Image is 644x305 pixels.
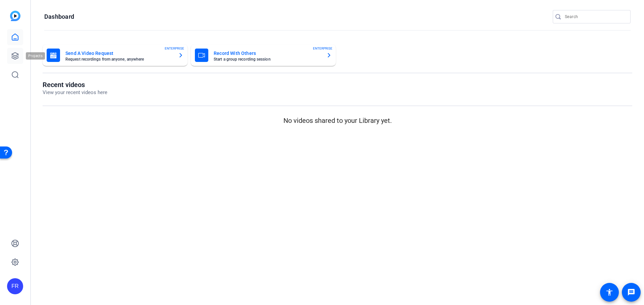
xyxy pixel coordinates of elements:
[214,57,321,61] mat-card-subtitle: Start a group recording session
[191,45,336,66] button: Record With OthersStart a group recording sessionENTERPRISE
[65,49,173,57] mat-card-title: Send A Video Request
[43,89,107,96] p: View your recent videos here
[313,46,332,51] span: ENTERPRISE
[7,278,23,294] div: FR
[26,52,47,60] div: Projects
[10,11,20,21] img: blue-gradient.svg
[43,116,632,126] p: No videos shared to your Library yet.
[65,57,173,61] mat-card-subtitle: Request recordings from anyone, anywhere
[165,46,184,51] span: ENTERPRISE
[44,13,74,21] h1: Dashboard
[214,49,321,57] mat-card-title: Record With Others
[43,45,187,66] button: Send A Video RequestRequest recordings from anyone, anywhereENTERPRISE
[565,13,625,21] input: Search
[627,288,635,296] mat-icon: message
[43,81,107,89] h1: Recent videos
[605,288,613,296] mat-icon: accessibility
